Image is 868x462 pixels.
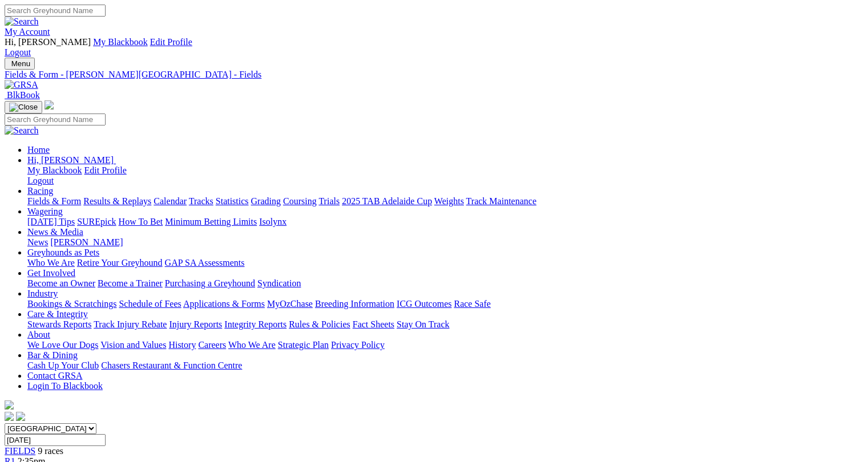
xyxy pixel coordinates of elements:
[27,289,58,298] a: Industry
[27,319,863,330] div: Care & Integrity
[27,360,99,370] a: Cash Up Your Club
[27,278,95,288] a: Become an Owner
[397,319,449,329] a: Stay On Track
[38,446,63,456] span: 9 races
[27,176,54,185] a: Logout
[27,350,78,360] a: Bar & Dining
[228,340,276,350] a: Who We Are
[165,217,257,226] a: Minimum Betting Limits
[224,319,286,329] a: Integrity Reports
[257,278,301,288] a: Syndication
[50,237,123,247] a: [PERSON_NAME]
[434,196,464,206] a: Weights
[216,196,249,206] a: Statistics
[27,258,863,268] div: Greyhounds as Pets
[27,248,99,257] a: Greyhounds as Pets
[45,100,54,110] img: logo-grsa-white.png
[454,299,490,309] a: Race Safe
[27,237,48,247] a: News
[5,37,91,47] span: Hi, [PERSON_NAME]
[11,59,30,68] span: Menu
[27,268,75,278] a: Get Involved
[27,319,91,329] a: Stewards Reports
[27,340,863,350] div: About
[5,400,14,410] img: logo-grsa-white.png
[165,278,255,288] a: Purchasing a Greyhound
[27,309,88,319] a: Care & Integrity
[9,103,38,112] img: Close
[27,340,98,350] a: We Love Our Dogs
[27,186,53,196] a: Racing
[119,299,181,309] a: Schedule of Fees
[331,340,385,350] a: Privacy Policy
[267,299,313,309] a: MyOzChase
[5,434,106,446] input: Select date
[5,58,35,70] button: Toggle navigation
[27,371,82,380] a: Contact GRSA
[101,360,242,370] a: Chasers Restaurant & Function Centre
[27,381,103,391] a: Login To Blackbook
[7,90,40,100] span: BlkBook
[27,206,63,216] a: Wagering
[27,330,50,339] a: About
[27,217,863,227] div: Wagering
[5,27,50,37] a: My Account
[150,37,192,47] a: Edit Profile
[94,319,167,329] a: Track Injury Rebate
[5,37,863,58] div: My Account
[27,155,114,165] span: Hi, [PERSON_NAME]
[278,340,329,350] a: Strategic Plan
[98,278,163,288] a: Become a Trainer
[318,196,340,206] a: Trials
[16,412,25,421] img: twitter.svg
[5,90,40,100] a: BlkBook
[168,340,196,350] a: History
[27,299,863,309] div: Industry
[100,340,166,350] a: Vision and Values
[77,258,163,268] a: Retire Your Greyhound
[183,299,265,309] a: Applications & Forms
[198,340,226,350] a: Careers
[27,278,863,289] div: Get Involved
[5,47,31,57] a: Logout
[5,412,14,421] img: facebook.svg
[289,319,350,329] a: Rules & Policies
[27,165,82,175] a: My Blackbook
[353,319,394,329] a: Fact Sheets
[27,155,116,165] a: Hi, [PERSON_NAME]
[84,165,127,175] a: Edit Profile
[5,446,35,456] a: FIELDS
[5,70,863,80] a: Fields & Form - [PERSON_NAME][GEOGRAPHIC_DATA] - Fields
[283,196,317,206] a: Coursing
[5,5,106,17] input: Search
[154,196,187,206] a: Calendar
[27,299,116,309] a: Bookings & Scratchings
[27,196,863,206] div: Racing
[27,258,75,268] a: Who We Are
[27,145,50,155] a: Home
[77,217,116,226] a: SUREpick
[165,258,245,268] a: GAP SA Assessments
[315,299,394,309] a: Breeding Information
[342,196,432,206] a: 2025 TAB Adelaide Cup
[397,299,451,309] a: ICG Outcomes
[27,237,863,248] div: News & Media
[27,165,863,186] div: Hi, [PERSON_NAME]
[27,360,863,371] div: Bar & Dining
[5,17,39,27] img: Search
[189,196,213,206] a: Tracks
[119,217,163,226] a: How To Bet
[169,319,222,329] a: Injury Reports
[83,196,151,206] a: Results & Replays
[5,80,38,90] img: GRSA
[5,125,39,136] img: Search
[259,217,286,226] a: Isolynx
[251,196,281,206] a: Grading
[5,114,106,125] input: Search
[27,217,75,226] a: [DATE] Tips
[27,196,81,206] a: Fields & Form
[93,37,148,47] a: My Blackbook
[27,227,83,237] a: News & Media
